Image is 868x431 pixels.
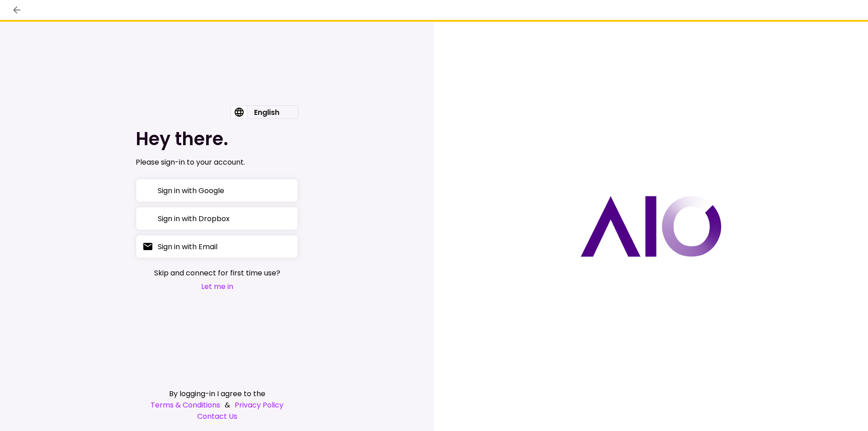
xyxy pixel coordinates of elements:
[580,196,722,257] img: AIO logo
[136,399,298,411] div: &
[136,411,298,422] a: Contact Us
[235,399,283,411] a: Privacy Policy
[136,207,298,230] button: Sign in with Dropbox
[9,2,24,18] button: back
[154,267,280,279] span: Skip and connect for first time use?
[151,399,220,411] a: Terms & Conditions
[158,241,217,252] div: Sign in with Email
[136,179,298,202] button: Sign in with Google
[136,157,298,168] div: Please sign-in to your account.
[154,281,280,292] button: Let me in
[136,128,298,150] h1: Hey there.
[136,388,298,399] div: By logging-in I agree to the
[158,213,230,224] div: Sign in with Dropbox
[247,106,287,118] div: English
[136,235,298,258] button: Sign in with Email
[158,185,224,196] div: Sign in with Google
